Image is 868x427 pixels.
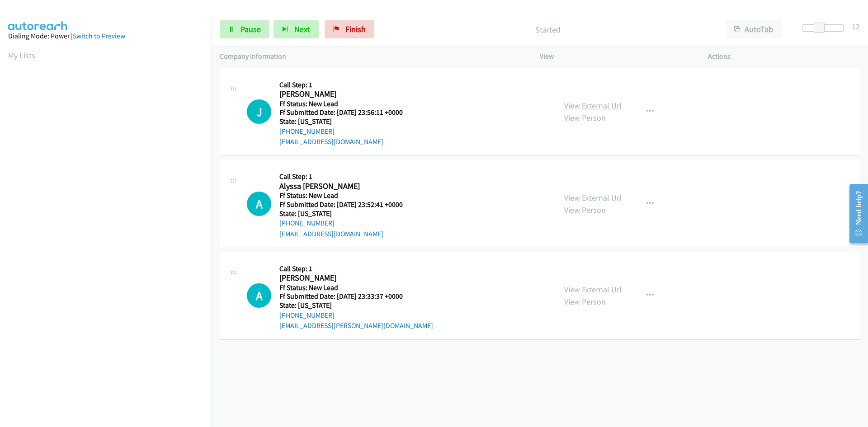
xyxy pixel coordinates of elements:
p: Actions [708,51,860,62]
h5: Ff Submitted Date: [DATE] 23:56:11 +0000 [279,108,414,117]
a: Finish [325,20,374,38]
a: My Lists [8,50,35,61]
p: Started [387,23,709,36]
h5: State: [US_STATE] [279,209,414,218]
a: View Person [564,296,606,307]
button: AutoTab [726,20,782,38]
a: [PHONE_NUMBER] [279,311,335,319]
h2: [PERSON_NAME] [279,89,414,99]
h2: Alyssa [PERSON_NAME] [279,181,414,192]
h5: Ff Status: New Lead [279,99,414,108]
div: The call is yet to be attempted [247,192,271,216]
span: Pause [241,24,261,34]
button: Next [274,20,319,38]
a: [PHONE_NUMBER] [279,127,335,136]
a: View External Url [564,284,622,295]
h5: Call Step: 1 [279,264,433,273]
p: Company Information [220,51,524,62]
h5: Ff Status: New Lead [279,191,414,200]
iframe: Resource Center [842,178,868,249]
div: Dialing Mode: Power | [8,31,203,42]
h5: Ff Status: New Lead [279,283,433,292]
a: View Person [564,205,606,215]
span: Next [294,24,310,34]
h5: State: [US_STATE] [279,117,414,126]
a: Switch to Preview [73,32,125,40]
a: View External Url [564,192,622,203]
a: [EMAIL_ADDRESS][DOMAIN_NAME] [279,137,383,146]
a: View Person [564,113,606,123]
div: 12 [852,20,860,33]
a: [PHONE_NUMBER] [279,219,335,227]
h1: A [247,192,271,216]
a: [EMAIL_ADDRESS][PERSON_NAME][DOMAIN_NAME] [279,321,433,330]
a: Pause [220,20,269,38]
a: View External Url [564,100,622,111]
h5: Ff Submitted Date: [DATE] 23:52:41 +0000 [279,200,414,209]
h1: J [247,99,271,124]
h5: Ff Submitted Date: [DATE] 23:33:37 +0000 [279,292,433,301]
h5: State: [US_STATE] [279,301,433,310]
div: The call is yet to be attempted [247,283,271,308]
span: Finish [345,24,366,34]
p: View [540,51,692,62]
div: The call is yet to be attempted [247,99,271,124]
h1: A [247,283,271,308]
a: [EMAIL_ADDRESS][DOMAIN_NAME] [279,230,383,238]
h5: Call Step: 1 [279,80,414,89]
h5: Call Step: 1 [279,172,414,181]
h2: [PERSON_NAME] [279,273,414,283]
